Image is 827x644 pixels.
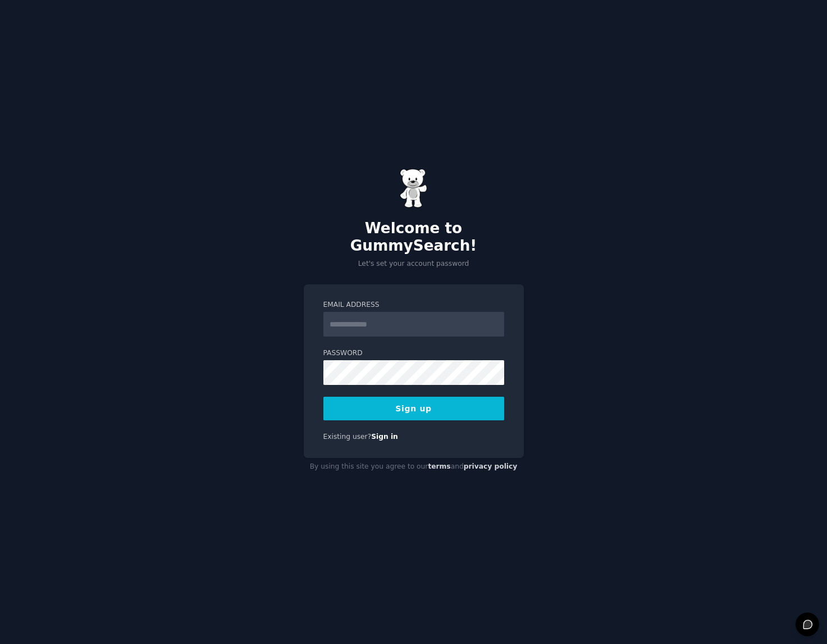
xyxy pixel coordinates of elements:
[304,259,524,269] p: Let's set your account password
[323,348,504,359] label: Password
[304,220,524,255] h2: Welcome to GummySearch!
[464,462,518,470] a: privacy policy
[323,433,372,441] span: Existing user?
[323,397,504,420] button: Sign up
[428,462,450,470] a: terms
[323,300,504,310] label: Email Address
[400,169,428,208] img: Gummy Bear
[371,433,398,441] a: Sign in
[304,458,524,476] div: By using this site you agree to our and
